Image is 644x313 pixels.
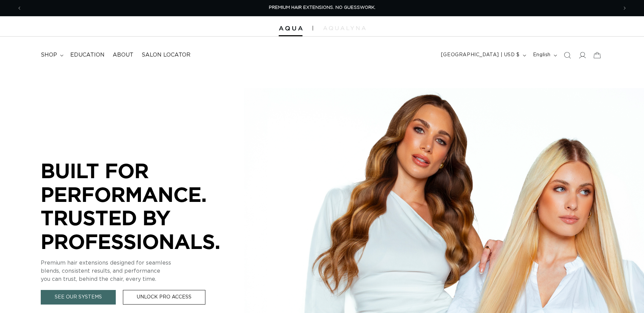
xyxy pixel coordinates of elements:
a: Unlock Pro Access [123,290,205,305]
span: PREMIUM HAIR EXTENSIONS. NO GUESSWORK. [269,5,375,10]
a: Education [66,47,109,63]
span: Education [70,51,105,59]
button: Previous announcement [12,2,27,15]
button: English [529,49,560,62]
p: BUILT FOR PERFORMANCE. TRUSTED BY PROFESSIONALS. [41,159,244,253]
span: shop [41,51,57,59]
p: Premium hair extensions designed for seamless blends, consistent results, and performance you can... [41,259,244,283]
img: aqualyna.com [323,26,366,30]
summary: Search [560,48,575,63]
img: Aqua Hair Extensions [279,26,302,31]
button: Next announcement [617,2,632,15]
a: Salon Locator [137,47,195,63]
span: English [533,51,551,59]
button: [GEOGRAPHIC_DATA] | USD $ [437,49,529,62]
summary: shop [37,47,66,63]
span: Salon Locator [142,51,190,59]
span: About [113,51,133,59]
a: See Our Systems [41,290,116,305]
a: About [109,47,137,63]
span: [GEOGRAPHIC_DATA] | USD $ [441,51,520,59]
